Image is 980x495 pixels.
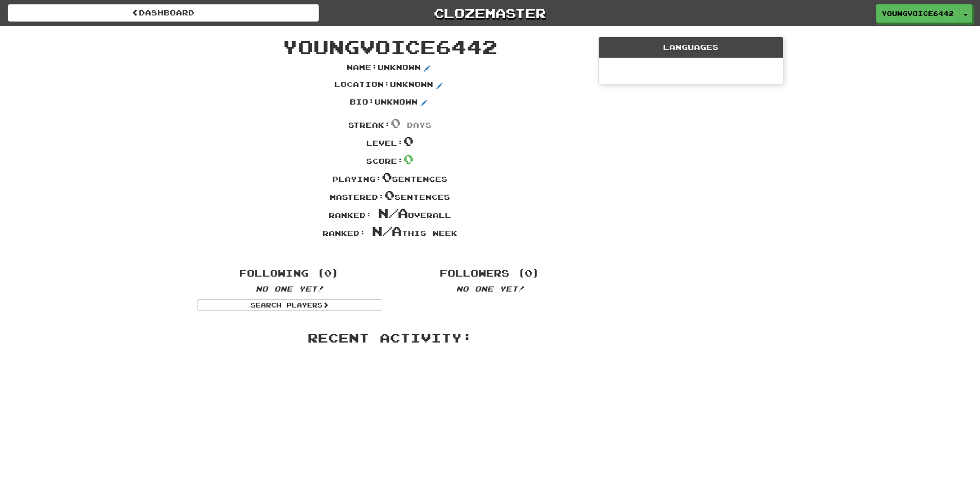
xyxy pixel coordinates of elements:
[197,331,583,345] h3: Recent Activity:
[197,299,382,311] a: Search Players
[189,114,591,132] div: Streak:
[391,245,425,255] iframe: fb:share_button Facebook Social Plugin
[197,268,382,279] h4: Following (0)
[189,132,591,150] div: Level:
[407,121,432,129] span: days
[599,37,783,58] div: Languages
[350,97,430,109] p: Bio : Unknown
[882,9,954,18] span: YoungVoice6442
[390,115,401,130] span: 0
[876,4,959,23] a: YoungVoice6442
[8,4,319,22] a: Dashboard
[347,62,433,75] p: Name : Unknown
[256,284,324,293] em: No one yet!
[189,150,591,168] div: Score:
[189,168,591,186] div: Playing: sentences
[282,36,497,58] span: YoungVoice6442
[354,245,387,255] iframe: X Post Button
[384,187,395,202] span: 0
[189,204,591,222] div: Ranked: overall
[398,268,583,279] h4: Followers (0)
[334,4,646,22] a: Clozemaster
[456,284,524,293] em: No one yet!
[189,186,591,204] div: Mastered: sentences
[403,133,414,148] span: 0
[372,223,402,238] span: N/A
[334,79,446,92] p: Location : Unknown
[378,205,408,220] span: N/A
[382,169,392,184] span: 0
[189,222,591,240] div: Ranked: this week
[403,151,414,166] span: 0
